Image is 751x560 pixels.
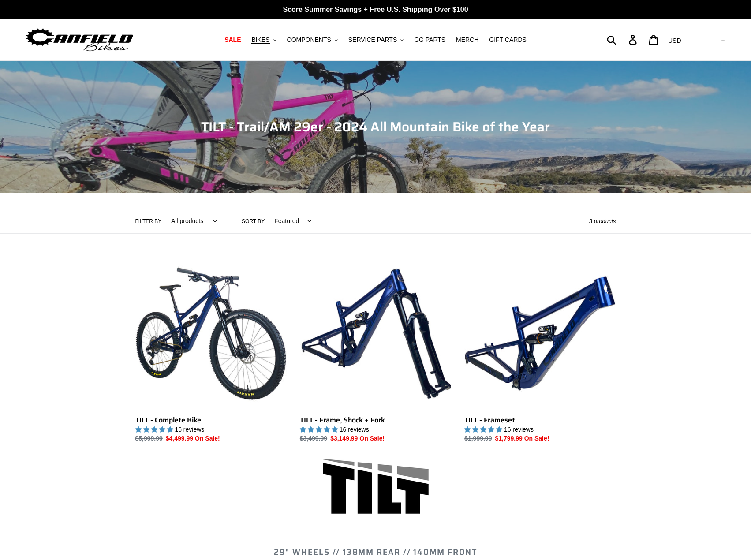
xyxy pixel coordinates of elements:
button: BIKES [247,34,280,46]
a: GIFT CARDS [485,34,531,46]
label: Filter by [135,217,162,225]
span: GG PARTS [414,36,445,44]
button: COMPONENTS [283,34,342,46]
span: GIFT CARDS [489,36,527,44]
span: SERVICE PARTS [348,36,397,44]
span: 3 products [589,218,616,224]
span: 29" WHEELS // 138mm REAR // 140mm FRONT [274,546,477,558]
a: GG PARTS [410,34,450,46]
span: MERCH [456,36,478,44]
span: TILT - Trail/AM 29er - 2024 All Mountain Bike of the Year [201,116,550,137]
button: SERVICE PARTS [344,34,408,46]
input: Search [612,30,634,49]
a: MERCH [452,34,483,46]
span: SALE [224,36,241,44]
img: Canfield Bikes [24,26,135,54]
label: Sort by [242,217,265,225]
span: BIKES [251,36,269,44]
a: SALE [220,34,245,46]
span: COMPONENTS [287,36,331,44]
